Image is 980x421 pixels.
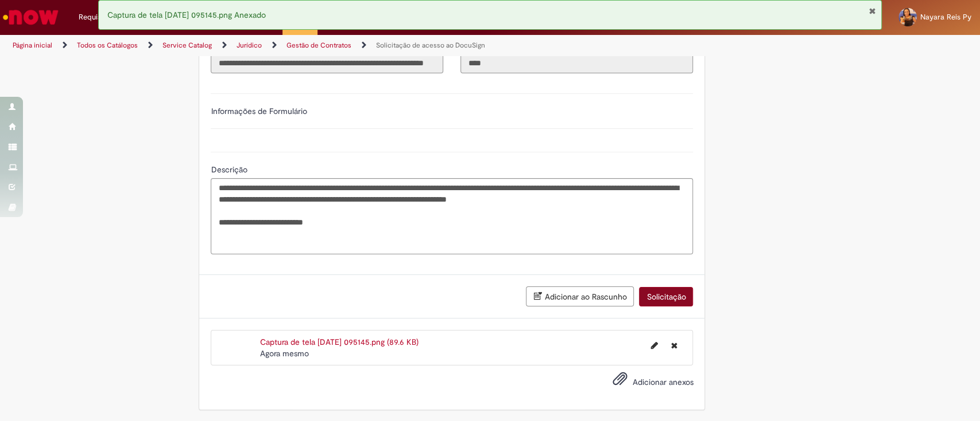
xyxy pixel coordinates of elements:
[162,41,212,50] a: Service Catalog
[260,337,419,347] a: Captura de tela [DATE] 095145.png (89.6 KB)
[664,336,684,355] button: Excluir Captura de tela 2025-10-01 095145.png
[609,368,630,395] button: Adicionar anexos
[77,41,138,50] a: Todos os Catálogos
[920,12,971,22] span: Nayara Reis Py
[211,54,443,73] input: Título
[460,54,693,73] input: Código da Unidade
[211,164,249,175] span: Descrição
[9,35,645,56] ul: Trilhas de página
[260,348,309,359] span: Agora mesmo
[868,6,876,15] button: Fechar Notificação
[526,286,634,306] button: Adicionar ao Rascunho
[79,11,119,23] span: Requisições
[237,41,262,50] a: Jurídico
[211,178,693,255] textarea: Descrição
[211,106,307,116] label: Informações de Formulário
[107,10,266,20] span: Captura de tela [DATE] 095145.png Anexado
[1,6,60,29] img: ServiceNow
[260,348,309,359] time: 01/10/2025 10:01:50
[632,377,693,388] span: Adicionar anexos
[286,41,351,50] a: Gestão de Contratos
[13,41,52,50] a: Página inicial
[639,287,693,306] button: Solicitação
[376,41,485,50] a: Solicitação de acesso ao DocuSign
[644,336,664,355] button: Editar nome de arquivo Captura de tela 2025-10-01 095145.png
